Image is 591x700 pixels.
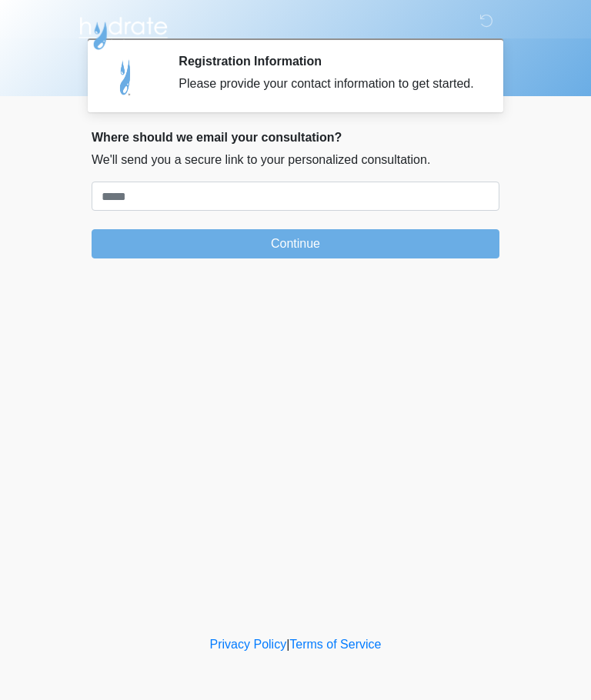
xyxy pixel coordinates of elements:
[289,638,381,651] a: Terms of Service
[103,54,149,100] img: Agent Avatar
[210,638,287,651] a: Privacy Policy
[92,229,499,258] button: Continue
[286,638,289,651] a: |
[92,151,499,169] p: We'll send you a secure link to your personalized consultation.
[76,12,170,51] img: Hydrate IV Bar - Arcadia Logo
[179,75,476,93] div: Please provide your contact information to get started.
[92,130,499,145] h2: Where should we email your consultation?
